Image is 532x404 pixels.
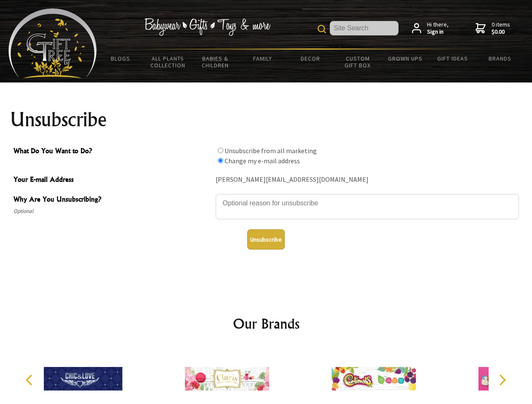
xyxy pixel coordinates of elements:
[10,109,522,130] h1: Unsubscribe
[493,371,511,389] button: Next
[225,157,300,165] label: Change my e-mail address
[13,206,211,216] span: Optional
[412,21,449,36] a: Hi there,Sign in
[476,21,510,36] a: 0 items$0.00
[17,314,516,334] h2: Our Brands
[8,8,97,78] img: Babyware - Gifts - Toys and more...
[429,50,476,67] a: Gift Ideas
[492,21,510,36] span: 0 items
[218,148,223,153] input: What Do You Want to Do?
[381,50,429,67] a: Grown Ups
[97,50,144,67] a: BLOGS
[225,146,317,155] label: Unsubscribe from all marketing
[427,21,449,36] span: Hi there,
[216,194,519,219] textarea: Why Are You Unsubscribing?
[330,21,398,35] input: Site Search
[144,50,192,74] a: All Plants Collection
[21,371,40,389] button: Previous
[318,25,326,33] img: product search
[144,18,270,36] img: Babywear - Gifts - Toys & more
[476,50,524,67] a: Brands
[216,173,519,186] div: [PERSON_NAME][EMAIL_ADDRESS][DOMAIN_NAME]
[427,28,449,36] strong: Sign in
[239,50,287,67] a: Family
[218,158,223,163] input: What Do You Want to Do?
[192,50,239,74] a: Babies & Children
[13,146,211,158] span: What Do You Want to Do?
[334,50,382,74] a: Custom Gift Box
[492,28,510,36] strong: $0.00
[286,50,334,67] a: Decor
[13,194,211,206] span: Why Are You Unsubscribing?
[247,229,285,250] button: Unsubscribe
[13,174,211,186] span: Your E-mail Address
